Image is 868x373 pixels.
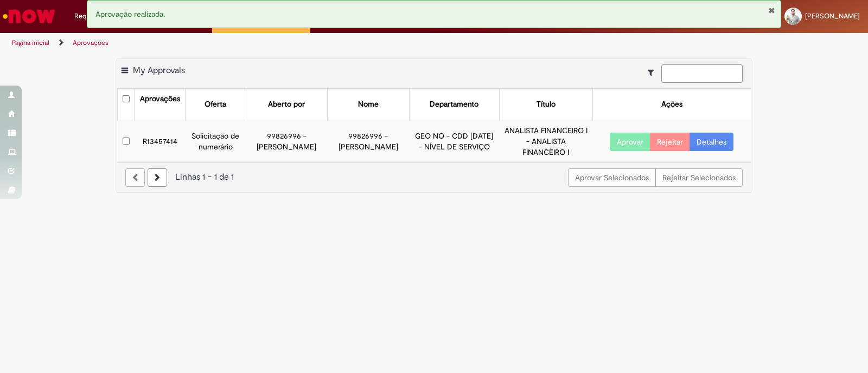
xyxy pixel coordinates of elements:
th: Aprovações [135,89,186,121]
span: [PERSON_NAME] [805,11,860,21]
td: ANALISTA FINANCEIRO I - ANALISTA FINANCEIRO I [500,121,592,162]
td: GEO NO - CDD [DATE] - NÍVEL DE SERVIÇO [409,121,500,162]
div: Aprovações [140,94,180,104]
span: Aprovação realizada. [95,9,165,19]
td: R13457414 [135,121,186,162]
div: Oferta [205,99,226,110]
i: Mostrar filtros para: Suas Solicitações [648,69,659,76]
a: Detalhes [690,133,733,151]
button: Aprovar [610,133,650,151]
td: 99826996 - [PERSON_NAME] [328,121,409,162]
div: Título [537,99,556,110]
div: Ações [661,99,682,110]
div: Aberto por [268,99,305,110]
button: Fechar Notificação [768,6,775,15]
td: 99826996 - [PERSON_NAME] [246,121,327,162]
span: Requisições [74,11,112,22]
div: Departamento [430,99,478,110]
a: Aprovações [73,38,108,47]
div: Linhas 1 − 1 de 1 [125,171,743,184]
button: Rejeitar [650,133,690,151]
td: Solicitação de numerário [186,121,246,162]
a: Página inicial [12,38,49,47]
div: Nome [358,99,379,110]
ul: Trilhas de página [8,33,571,53]
img: ServiceNow [1,5,57,27]
span: My Approvals [133,65,185,76]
